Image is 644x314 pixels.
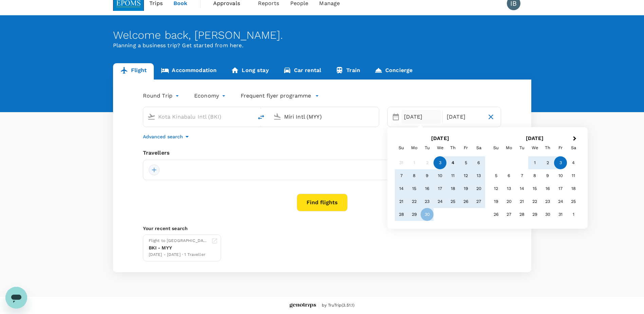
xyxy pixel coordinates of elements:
[446,169,459,182] div: Choose Thursday, September 11th, 2025
[421,141,434,154] div: Tuesday
[554,156,567,169] div: Choose Friday, October 3rd, 2025
[434,156,446,169] div: Not available Wednesday, September 3rd, 2025
[434,195,446,208] div: Choose Wednesday, September 24th, 2025
[276,63,329,80] a: Car rental
[395,156,408,169] div: Not available Sunday, August 31st, 2025
[158,111,239,122] input: Depart from
[374,116,375,117] button: Open
[113,41,531,50] p: Planning a business trip? Get started from here.
[490,208,502,221] div: Choose Sunday, October 26th, 2025
[567,182,580,195] div: Choose Saturday, October 18th, 2025
[528,208,541,221] div: Choose Wednesday, October 29th, 2025
[149,251,208,258] div: [DATE] - [DATE] · 1 Traveller
[567,169,580,182] div: Choose Saturday, October 11th, 2025
[472,169,485,182] div: Choose Saturday, September 13th, 2025
[528,141,541,154] div: Wednesday
[395,195,408,208] div: Choose Sunday, September 21st, 2025
[515,182,528,195] div: Choose Tuesday, October 14th, 2025
[554,208,567,221] div: Choose Friday, October 31st, 2025
[567,141,580,154] div: Saturday
[515,195,528,208] div: Choose Tuesday, October 21st, 2025
[528,182,541,195] div: Choose Wednesday, October 15th, 2025
[224,63,276,80] a: Long stay
[393,135,487,141] h2: [DATE]
[408,156,421,169] div: Not available Monday, September 1st, 2025
[567,156,580,169] div: Choose Saturday, October 4th, 2025
[554,182,567,195] div: Choose Friday, October 17th, 2025
[490,141,502,154] div: Sunday
[472,182,485,195] div: Choose Saturday, September 20th, 2025
[395,141,408,154] div: Sunday
[253,109,269,125] button: delete
[554,169,567,182] div: Choose Friday, October 10th, 2025
[502,169,515,182] div: Choose Monday, October 6th, 2025
[490,195,502,208] div: Choose Sunday, October 19th, 2025
[567,195,580,208] div: Choose Saturday, October 25th, 2025
[408,195,421,208] div: Choose Monday, September 22nd, 2025
[421,195,434,208] div: Choose Tuesday, September 23rd, 2025
[367,63,420,80] a: Concierge
[194,90,227,101] div: Economy
[421,156,434,169] div: Not available Tuesday, September 2nd, 2025
[515,208,528,221] div: Choose Tuesday, October 28th, 2025
[143,133,183,140] p: Advanced search
[472,141,485,154] div: Saturday
[570,134,581,144] button: Next Month
[490,182,502,195] div: Choose Sunday, October 12th, 2025
[297,194,348,211] button: Find flights
[490,156,580,221] div: Month October, 2025
[434,169,446,182] div: Choose Wednesday, September 10th, 2025
[502,182,515,195] div: Choose Monday, October 13th, 2025
[528,156,541,169] div: Choose Wednesday, October 1st, 2025
[421,169,434,182] div: Choose Tuesday, September 9th, 2025
[395,208,408,221] div: Choose Sunday, September 28th, 2025
[541,141,554,154] div: Thursday
[459,182,472,195] div: Choose Friday, September 19th, 2025
[154,63,224,80] a: Accommodation
[434,182,446,195] div: Choose Wednesday, September 17th, 2025
[143,133,191,141] button: Advanced search
[515,141,528,154] div: Tuesday
[446,156,459,169] div: Choose Thursday, September 4th, 2025
[328,63,367,80] a: Train
[395,169,408,182] div: Choose Sunday, September 7th, 2025
[143,149,501,157] div: Travellers
[541,182,554,195] div: Choose Thursday, October 16th, 2025
[459,169,472,182] div: Choose Friday, September 12th, 2025
[502,141,515,154] div: Monday
[528,169,541,182] div: Choose Wednesday, October 8th, 2025
[284,111,365,122] input: Going to
[541,208,554,221] div: Choose Thursday, October 30th, 2025
[241,92,319,100] button: Frequent flyer programme
[472,156,485,169] div: Choose Saturday, September 6th, 2025
[472,195,485,208] div: Choose Saturday, September 27th, 2025
[113,63,154,80] a: Flight
[446,195,459,208] div: Choose Thursday, September 25th, 2025
[490,169,502,182] div: Choose Sunday, October 5th, 2025
[444,110,484,124] div: [DATE]
[395,182,408,195] div: Choose Sunday, September 14th, 2025
[434,141,446,154] div: Wednesday
[459,195,472,208] div: Choose Friday, September 26th, 2025
[541,156,554,169] div: Choose Thursday, October 2nd, 2025
[290,303,316,308] img: Genotrips - EPOMS
[408,182,421,195] div: Choose Monday, September 15th, 2025
[322,302,355,309] span: by TruTrip ( 3.51.1 )
[143,90,181,101] div: Round Trip
[502,195,515,208] div: Choose Monday, October 20th, 2025
[459,156,472,169] div: Choose Friday, September 5th, 2025
[241,92,311,100] p: Frequent flyer programme
[421,208,434,221] div: Choose Tuesday, September 30th, 2025
[459,141,472,154] div: Friday
[554,141,567,154] div: Friday
[408,169,421,182] div: Choose Monday, September 8th, 2025
[143,225,501,232] p: Your recent search
[401,110,441,124] div: [DATE]
[528,195,541,208] div: Choose Wednesday, October 22nd, 2025
[421,182,434,195] div: Choose Tuesday, September 16th, 2025
[149,244,208,251] div: BKI - MYY
[408,208,421,221] div: Choose Monday, September 29th, 2025
[541,195,554,208] div: Choose Thursday, October 23rd, 2025
[113,29,531,41] div: Welcome back , [PERSON_NAME] .
[502,208,515,221] div: Choose Monday, October 27th, 2025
